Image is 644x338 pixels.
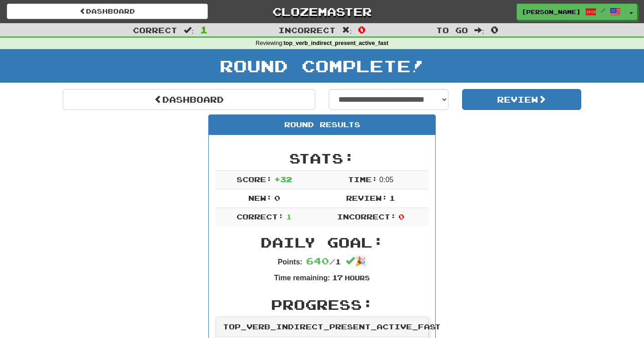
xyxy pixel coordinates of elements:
h2: Daily Goal: [216,235,428,250]
span: 1 [200,24,208,35]
span: Score: [236,175,272,184]
small: Hours [345,274,370,282]
span: : [474,26,484,34]
span: + 32 [274,175,292,184]
span: Correct: [236,212,284,221]
a: Clozemaster [221,4,423,20]
span: Correct [133,25,177,35]
span: / [601,7,605,14]
span: 0 [491,24,498,35]
span: Review: [346,194,387,202]
div: Round Results [209,115,435,135]
strong: top_verb_indirect_present_active_fast [284,40,388,46]
h1: Round Complete! [3,57,641,75]
span: : [342,26,352,34]
span: 640 [306,255,329,266]
span: : [184,26,194,34]
span: New: [248,194,272,202]
span: To go [436,25,468,35]
a: [PERSON_NAME] / [517,4,626,20]
span: [PERSON_NAME] [522,8,581,16]
button: Review [462,89,582,110]
span: Incorrect [278,25,336,35]
div: top_verb_indirect_present_active_fast [216,317,428,337]
h2: Stats: [216,151,428,166]
span: 0 : 0 5 [379,176,393,184]
span: 0 [274,194,280,202]
span: 0 [398,212,404,221]
h2: Progress: [216,297,428,312]
span: 🎉 [346,256,366,266]
a: Dashboard [7,4,208,19]
span: Time: [348,175,377,184]
span: 17 [332,273,343,282]
strong: Time remaining: [274,274,330,282]
span: / 1 [306,257,341,266]
a: Dashboard [63,89,315,110]
span: 1 [286,212,292,221]
span: 0 [358,24,366,35]
strong: Points: [278,258,302,266]
span: 1 [389,194,395,202]
span: Incorrect: [337,212,396,221]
